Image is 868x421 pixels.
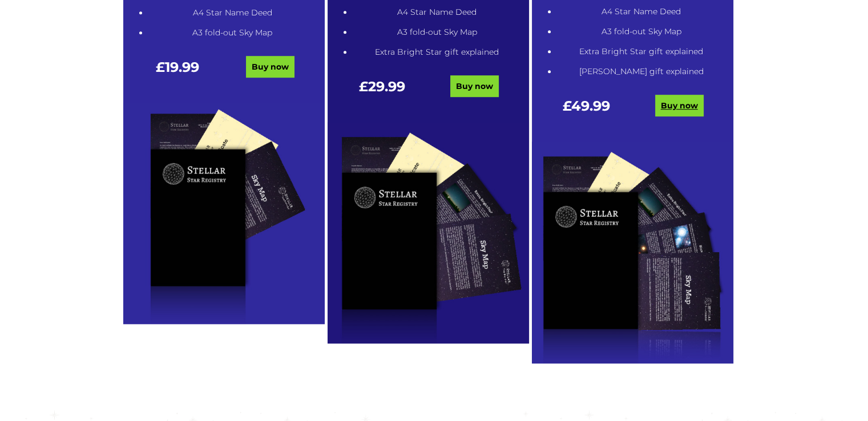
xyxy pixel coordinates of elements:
[123,103,325,325] img: tucked-0
[328,122,529,344] img: tucked-1
[557,25,725,39] li: A3 fold-out Sky Map
[557,64,725,79] li: [PERSON_NAME] gift explained
[148,6,317,20] li: A4 Star Name Deed
[655,95,704,116] a: Buy now
[246,56,294,78] a: Buy now
[532,141,733,363] img: tucked-2
[540,99,633,124] div: £
[131,60,224,86] div: £
[353,25,521,39] li: A3 fold-out Sky Map
[148,26,317,40] li: A3 fold-out Sky Map
[336,79,429,105] div: £
[557,44,725,59] li: Extra Bright Star gift explained
[353,45,521,59] li: Extra Bright Star gift explained
[353,5,521,19] li: A4 Star Name Deed
[368,78,405,95] span: 29.99
[557,5,725,19] li: A4 Star Name Deed
[450,75,499,97] a: Buy now
[165,59,199,75] span: 19.99
[571,98,610,114] span: 49.99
